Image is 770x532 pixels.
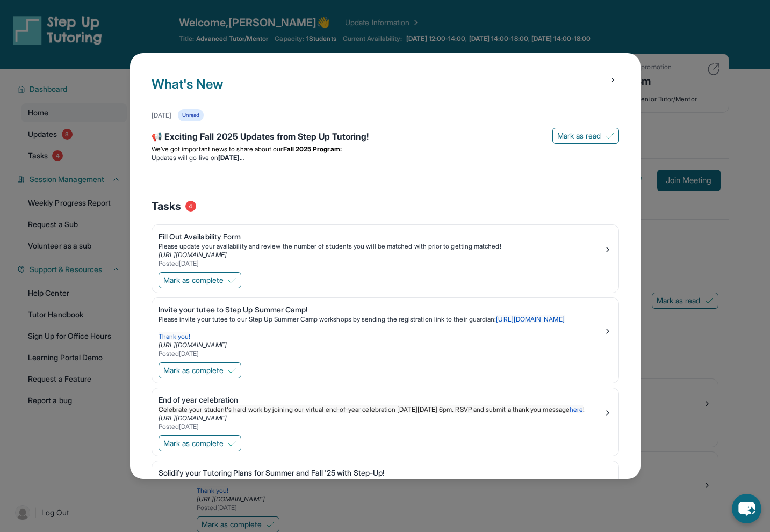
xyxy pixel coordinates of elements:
[732,494,761,523] button: chat-button
[159,435,241,451] button: Mark as complete
[552,128,619,144] button: Mark as read
[159,405,603,414] p: !
[159,414,227,422] a: [URL][DOMAIN_NAME]
[606,132,614,140] img: Mark as read
[218,154,243,162] strong: [DATE]
[163,365,224,376] span: Mark as complete
[152,145,283,153] span: We’ve got important news to share about our
[152,298,618,360] a: Invite your tutee to Step Up Summer Camp!Please invite your tutee to our Step Up Summer Camp work...
[609,76,618,84] img: Close Icon
[152,154,619,162] li: Updates will go live on
[228,366,236,375] img: Mark as complete
[159,242,603,251] div: Please update your availability and review the number of students you will be matched with prior ...
[163,275,224,286] span: Mark as complete
[159,349,603,358] div: Posted [DATE]
[228,439,236,448] img: Mark as complete
[185,201,196,212] span: 4
[159,332,191,340] span: Thank you!
[159,422,603,431] div: Posted [DATE]
[159,395,603,405] div: End of year celebration
[178,109,204,121] div: Unread
[159,231,603,242] div: Fill Out Availability Form
[159,251,227,259] a: [URL][DOMAIN_NAME]
[557,130,601,141] span: Mark as read
[283,145,342,153] strong: Fall 2025 Program:
[159,315,603,324] p: Please invite your tutee to our Step Up Summer Camp workshops by sending the registration link to...
[159,405,570,413] span: Celebrate your student's hard work by joining our virtual end-of-year celebration [DATE][DATE] 6p...
[152,130,619,145] div: 📢 Exciting Fall 2025 Updates from Step Up Tutoring!
[163,438,224,449] span: Mark as complete
[152,225,618,270] a: Fill Out Availability FormPlease update your availability and review the number of students you w...
[159,259,603,268] div: Posted [DATE]
[159,468,603,478] div: Solidify your Tutoring Plans for Summer and Fall '25 with Step-Up!
[228,276,236,285] img: Mark as complete
[152,388,618,433] a: End of year celebrationCelebrate your student's hard work by joining our virtual end-of-year cele...
[152,199,181,214] span: Tasks
[570,405,583,413] a: here
[152,461,618,515] a: Solidify your Tutoring Plans for Summer and Fall '25 with Step-Up!Hello! This form is to assist S...
[496,315,564,323] a: [URL][DOMAIN_NAME]
[159,341,227,349] a: [URL][DOMAIN_NAME]
[159,272,241,288] button: Mark as complete
[152,111,171,120] div: [DATE]
[152,75,619,109] h1: What's New
[159,304,603,315] div: Invite your tutee to Step Up Summer Camp!
[159,362,241,378] button: Mark as complete
[159,478,603,495] p: Hello! This form is to assist Step-Up for the upcoming Summer. Please fill out the form at your e...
